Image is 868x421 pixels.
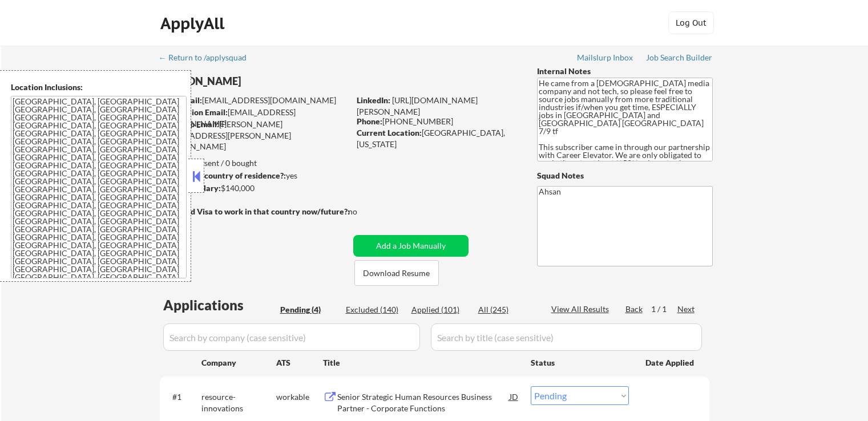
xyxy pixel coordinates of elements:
[577,54,634,62] div: Mailslurp Inbox
[276,391,323,403] div: workable
[651,303,677,315] div: 1 / 1
[645,357,696,369] div: Date Applied
[159,157,349,169] div: 101 sent / 0 bought
[346,304,403,315] div: Excluded (140)
[357,116,382,126] strong: Phone:
[357,127,518,149] div: [GEOGRAPHIC_DATA], [US_STATE]
[163,323,420,351] input: Search by company (case sensitive)
[537,66,713,77] div: Internal Notes
[354,260,439,286] button: Download Resume
[646,54,713,62] div: Job Search Builder
[357,95,390,105] strong: LinkedIn:
[160,95,349,106] div: [EMAIL_ADDRESS][DOMAIN_NAME]
[159,183,349,194] div: $140,000
[159,171,286,180] strong: Can work in country of residence?:
[201,357,276,369] div: Company
[357,128,422,137] strong: Current Location:
[172,391,192,403] div: #1
[160,74,394,88] div: [PERSON_NAME]
[677,303,696,315] div: Next
[551,303,612,315] div: View All Results
[646,53,713,64] a: Job Search Builder
[353,235,469,257] button: Add a Job Manually
[431,323,702,351] input: Search by title (case sensitive)
[159,54,257,62] div: ← Return to /applysquad
[478,304,535,315] div: All (245)
[160,207,350,216] strong: Will need Visa to work in that country now/future?:
[577,53,634,64] a: Mailslurp Inbox
[537,170,713,181] div: Squad Notes
[411,304,469,315] div: Applied (101)
[323,357,520,369] div: Title
[159,170,346,181] div: yes
[276,357,323,369] div: ATS
[280,304,337,315] div: Pending (4)
[357,95,478,116] a: [URL][DOMAIN_NAME][PERSON_NAME]
[625,303,644,315] div: Back
[348,206,381,217] div: no
[163,298,276,312] div: Applications
[508,386,520,407] div: JD
[201,391,276,414] div: resource-innovations
[531,352,629,373] div: Status
[160,107,349,129] div: [EMAIL_ADDRESS][DOMAIN_NAME]
[337,391,510,414] div: Senior Strategic Human Resources Business Partner - Corporate Functions
[357,116,518,127] div: [PHONE_NUMBER]
[668,11,714,34] button: Log Out
[160,14,228,33] div: ApplyAll
[11,82,187,93] div: Location Inclusions:
[160,119,349,152] div: [PERSON_NAME][EMAIL_ADDRESS][PERSON_NAME][DOMAIN_NAME]
[159,53,257,64] a: ← Return to /applysquad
